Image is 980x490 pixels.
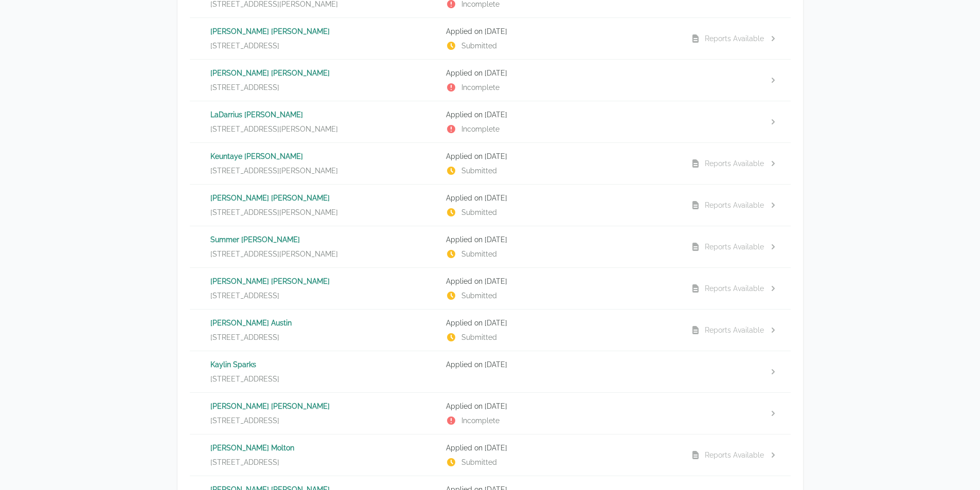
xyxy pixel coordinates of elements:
[210,359,438,370] p: Kaylin Sparks
[190,60,791,101] a: [PERSON_NAME] [PERSON_NAME][STREET_ADDRESS]Applied on [DATE]Incomplete
[485,111,507,119] time: [DATE]
[210,166,338,176] span: [STREET_ADDRESS][PERSON_NAME]
[446,332,674,342] p: Submitted
[210,374,279,384] span: [STREET_ADDRESS]
[210,276,438,286] p: [PERSON_NAME] [PERSON_NAME]
[446,68,674,78] p: Applied on
[446,166,674,176] p: Submitted
[446,276,674,286] p: Applied on
[705,158,764,169] div: Reports Available
[446,110,674,120] p: Applied on
[190,101,791,142] a: LaDarrius [PERSON_NAME][STREET_ADDRESS][PERSON_NAME]Applied on [DATE]Incomplete
[446,249,674,259] p: Submitted
[210,415,279,426] span: [STREET_ADDRESS]
[446,26,674,37] p: Applied on
[190,434,791,476] a: [PERSON_NAME] Molton[STREET_ADDRESS]Applied on [DATE]SubmittedReports Available
[210,41,279,51] span: [STREET_ADDRESS]
[190,268,791,309] a: [PERSON_NAME] [PERSON_NAME][STREET_ADDRESS]Applied on [DATE]SubmittedReports Available
[446,82,674,93] p: Incomplete
[210,249,338,259] span: [STREET_ADDRESS][PERSON_NAME]
[705,242,764,252] div: Reports Available
[446,401,674,411] p: Applied on
[190,310,791,351] a: [PERSON_NAME] Austin[STREET_ADDRESS]Applied on [DATE]SubmittedReports Available
[190,351,791,392] a: Kaylin Sparks[STREET_ADDRESS]Applied on [DATE]
[446,415,674,426] p: Incomplete
[446,443,674,453] p: Applied on
[485,235,507,244] time: [DATE]
[446,359,674,370] p: Applied on
[705,200,764,210] div: Reports Available
[210,401,438,411] p: [PERSON_NAME] [PERSON_NAME]
[446,151,674,161] p: Applied on
[190,226,791,267] a: Summer [PERSON_NAME][STREET_ADDRESS][PERSON_NAME]Applied on [DATE]SubmittedReports Available
[210,332,279,342] span: [STREET_ADDRESS]
[446,41,674,51] p: Submitted
[705,450,764,460] div: Reports Available
[705,33,764,44] div: Reports Available
[485,402,507,410] time: [DATE]
[210,457,279,467] span: [STREET_ADDRESS]
[190,393,791,434] a: [PERSON_NAME] [PERSON_NAME][STREET_ADDRESS]Applied on [DATE]Incomplete
[446,234,674,245] p: Applied on
[446,124,674,134] p: Incomplete
[210,443,438,453] p: [PERSON_NAME] Molton
[210,110,438,120] p: LaDarrius [PERSON_NAME]
[485,194,507,202] time: [DATE]
[210,318,438,328] p: [PERSON_NAME] Austin
[210,26,438,37] p: [PERSON_NAME] [PERSON_NAME]
[485,277,507,285] time: [DATE]
[190,185,791,226] a: [PERSON_NAME] [PERSON_NAME][STREET_ADDRESS][PERSON_NAME]Applied on [DATE]SubmittedReports Available
[210,207,338,217] span: [STREET_ADDRESS][PERSON_NAME]
[190,18,791,59] a: [PERSON_NAME] [PERSON_NAME][STREET_ADDRESS]Applied on [DATE]SubmittedReports Available
[210,291,279,301] span: [STREET_ADDRESS]
[210,151,438,161] p: Keuntaye [PERSON_NAME]
[705,325,764,335] div: Reports Available
[190,143,791,184] a: Keuntaye [PERSON_NAME][STREET_ADDRESS][PERSON_NAME]Applied on [DATE]SubmittedReports Available
[446,291,674,301] p: Submitted
[446,457,674,467] p: Submitted
[210,234,438,245] p: Summer [PERSON_NAME]
[446,207,674,217] p: Submitted
[485,69,507,77] time: [DATE]
[705,283,764,294] div: Reports Available
[210,124,338,134] span: [STREET_ADDRESS][PERSON_NAME]
[485,27,507,35] time: [DATE]
[485,360,507,369] time: [DATE]
[446,318,674,328] p: Applied on
[210,193,438,203] p: [PERSON_NAME] [PERSON_NAME]
[485,319,507,327] time: [DATE]
[210,82,279,93] span: [STREET_ADDRESS]
[485,152,507,160] time: [DATE]
[210,68,438,78] p: [PERSON_NAME] [PERSON_NAME]
[446,193,674,203] p: Applied on
[485,444,507,452] time: [DATE]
